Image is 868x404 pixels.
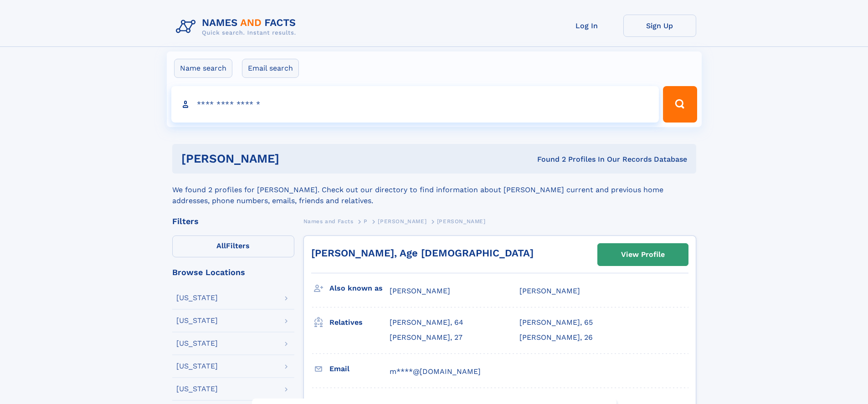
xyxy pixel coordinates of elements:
[176,340,218,347] div: [US_STATE]
[176,385,218,393] div: [US_STATE]
[329,281,390,296] h3: Also known as
[172,235,294,257] label: Filters
[181,153,408,164] h1: [PERSON_NAME]
[390,332,462,343] a: [PERSON_NAME], 27
[519,317,593,327] a: [PERSON_NAME], 65
[378,215,426,227] a: [PERSON_NAME]
[174,59,232,78] label: Name search
[329,315,390,330] h3: Relatives
[172,15,303,39] img: Logo Names and Facts
[378,218,426,225] span: [PERSON_NAME]
[176,294,218,302] div: [US_STATE]
[623,15,696,37] a: Sign Up
[408,154,687,164] div: Found 2 Profiles In Our Records Database
[242,59,299,78] label: Email search
[390,286,450,295] span: [PERSON_NAME]
[172,174,696,206] div: We found 2 profiles for [PERSON_NAME]. Check out our directory to find information about [PERSON_...
[519,286,580,295] span: [PERSON_NAME]
[390,317,463,327] a: [PERSON_NAME], 64
[171,86,659,123] input: search input
[172,217,294,225] div: Filters
[311,247,534,259] a: [PERSON_NAME], Age [DEMOGRAPHIC_DATA]
[598,244,688,266] a: View Profile
[303,215,354,227] a: Names and Facts
[176,363,218,370] div: [US_STATE]
[364,215,368,227] a: P
[172,268,294,276] div: Browse Locations
[519,332,593,343] a: [PERSON_NAME], 26
[329,361,390,377] h3: Email
[364,218,368,225] span: P
[216,241,226,250] span: All
[176,317,218,324] div: [US_STATE]
[621,244,665,265] div: View Profile
[663,86,697,123] button: Search Button
[550,15,623,37] a: Log In
[437,218,486,225] span: [PERSON_NAME]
